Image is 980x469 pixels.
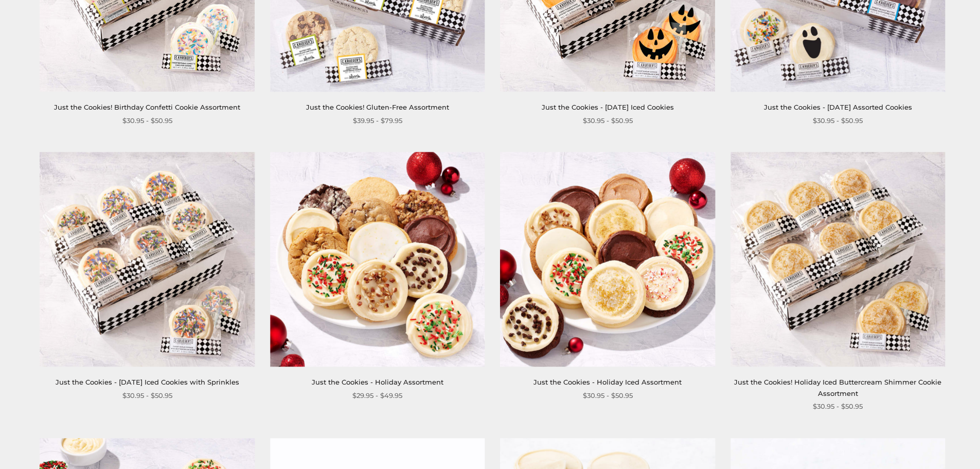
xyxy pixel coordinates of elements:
img: Just the Cookies - Halloween Iced Cookies with Sprinkles [40,152,255,367]
span: $30.95 - $50.95 [813,401,863,412]
img: Just the Cookies - Holiday Assortment [270,152,485,367]
span: $30.95 - $50.95 [583,115,633,126]
span: $30.95 - $50.95 [122,390,172,401]
span: $30.95 - $50.95 [122,115,172,126]
a: Just the Cookies - [DATE] Assorted Cookies [764,103,912,111]
a: Just the Cookies! Holiday Iced Buttercream Shimmer Cookie Assortment [734,378,941,397]
img: Just the Cookies! Holiday Iced Buttercream Shimmer Cookie Assortment [730,152,945,367]
a: Just the Cookies - [DATE] Iced Cookies with Sprinkles [56,378,239,386]
img: Just the Cookies - Holiday Iced Assortment [501,152,715,367]
span: $39.95 - $79.95 [353,115,402,126]
iframe: Sign Up via Text for Offers [8,430,106,461]
span: $30.95 - $50.95 [583,390,633,401]
a: Just the Cookies! Gluten-Free Assortment [306,103,449,111]
a: Just the Cookies! Birthday Confetti Cookie Assortment [54,103,240,111]
a: Just the Cookies - Holiday Iced Assortment [533,378,682,386]
a: Just the Cookies - Holiday Assortment [312,378,443,386]
a: Just the Cookies - [DATE] Iced Cookies [542,103,674,111]
span: $30.95 - $50.95 [813,115,863,126]
span: $29.95 - $49.95 [352,390,402,401]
